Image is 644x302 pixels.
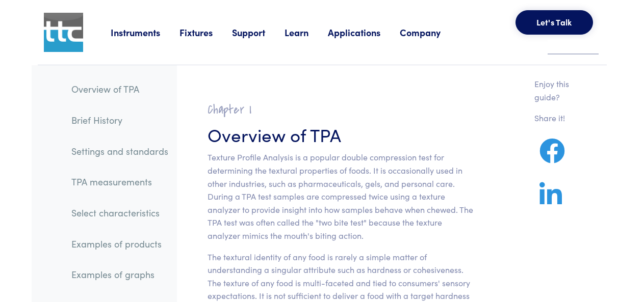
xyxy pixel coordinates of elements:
a: Applications [328,26,400,39]
a: TPA measurements [63,170,176,194]
h2: Chapter I [208,102,473,118]
a: Share on LinkedIn [534,194,567,207]
a: Learn [285,26,328,39]
p: Enjoy this guide? [534,77,582,103]
button: Let's Talk [516,10,593,35]
img: ttc_logo_1x1_v1.0.png [44,13,83,52]
a: Company [400,26,460,39]
a: Instruments [111,26,179,39]
a: Examples of products [63,232,176,256]
a: Overview of TPA [63,77,176,101]
p: Texture Profile Analysis is a popular double compression test for determining the textural proper... [208,151,473,242]
a: Brief History [63,108,176,132]
a: Settings and standards [63,140,176,163]
a: Support [232,26,285,39]
a: Examples of graphs [63,263,176,286]
a: Select characteristics [63,201,176,225]
a: Fixtures [179,26,232,39]
p: Share it! [534,112,582,125]
h3: Overview of TPA [208,122,473,147]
